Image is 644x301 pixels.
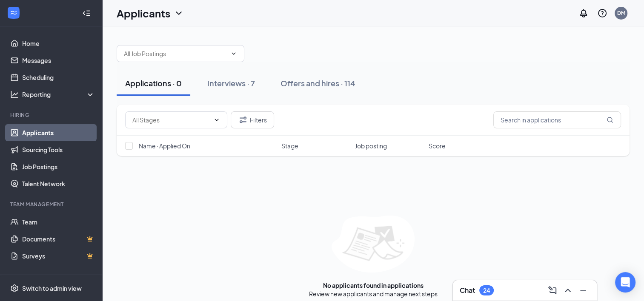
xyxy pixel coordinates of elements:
[82,9,91,17] svg: Collapse
[607,116,613,123] svg: MagnifyingGlass
[460,286,475,295] h3: Chat
[281,142,298,150] span: Stage
[22,175,95,192] a: Talent Network
[22,69,95,86] a: Scheduling
[10,90,19,99] svg: Analysis
[280,78,355,88] div: Offers and hires · 114
[578,285,588,295] svg: Minimize
[231,111,274,128] button: Filter Filters
[132,115,210,125] input: All Stages
[9,9,18,17] svg: WorkstreamLogo
[576,284,590,297] button: Minimize
[22,213,95,230] a: Team
[546,284,559,297] button: ComposeMessage
[429,142,446,150] span: Score
[117,6,170,20] h1: Applicants
[10,273,93,280] div: Payroll
[547,285,558,295] svg: ComposeMessage
[355,142,387,150] span: Job posting
[493,111,621,128] input: Search in applications
[230,50,237,57] svg: ChevronDown
[597,8,607,18] svg: QuestionInfo
[563,285,573,295] svg: ChevronUp
[124,49,227,58] input: All Job Postings
[561,284,575,297] button: ChevronUp
[174,8,184,18] svg: ChevronDown
[22,158,95,175] a: Job Postings
[10,201,93,208] div: Team Management
[22,230,95,247] a: DocumentsCrown
[332,216,415,273] img: empty-state
[22,124,95,141] a: Applicants
[22,284,82,292] div: Switch to admin view
[617,9,625,17] div: DM
[615,272,635,292] div: Open Intercom Messenger
[10,111,93,119] div: Hiring
[139,142,190,150] span: Name · Applied On
[323,281,424,290] div: No applicants found in applications
[207,78,255,88] div: Interviews · 7
[213,116,220,123] svg: ChevronDown
[125,78,182,88] div: Applications · 0
[483,287,490,294] div: 24
[22,52,95,69] a: Messages
[238,115,248,125] svg: Filter
[22,90,95,99] div: Reporting
[10,284,19,292] svg: Settings
[22,247,95,264] a: SurveysCrown
[22,35,95,52] a: Home
[578,8,589,18] svg: Notifications
[309,290,438,298] div: Review new applicants and manage next steps
[22,141,95,158] a: Sourcing Tools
